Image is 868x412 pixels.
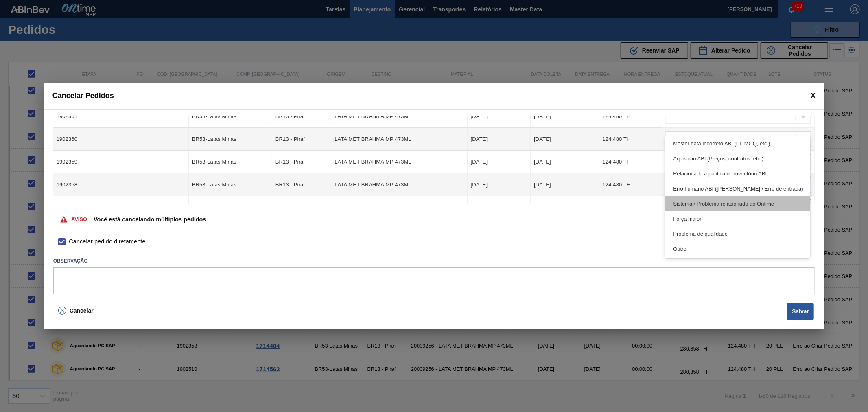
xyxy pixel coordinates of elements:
[531,151,599,173] td: [DATE]
[665,241,810,256] div: Outro
[665,181,810,196] div: Erro humano ABI ([PERSON_NAME] / Erro de entrada)
[272,151,331,173] td: BR13 - Piraí
[53,255,815,267] label: Observação
[53,173,189,196] td: 1902358
[272,128,331,151] td: BR13 - Piraí
[665,151,810,166] div: Aquisição ABI (Preços, contratos, etc.)
[71,216,87,222] p: Aviso
[468,128,531,151] td: [DATE]
[531,173,599,196] td: [DATE]
[665,211,810,226] div: Força maior
[70,307,94,314] span: Cancelar
[53,128,189,151] td: 1902360
[331,151,468,173] td: LATA MET BRAHMA MP 473ML
[189,151,272,173] td: BR53-Latas Minas
[665,196,810,211] div: Sistema / Problema relacionado ao Ontime
[53,196,189,219] td: 1902510
[665,226,810,241] div: Problema de qualidade
[531,196,599,219] td: [DATE]
[189,105,272,128] td: BR53-Latas Minas
[53,151,189,173] td: 1902359
[665,166,810,181] div: Relacionado a política de inventório ABI
[787,303,814,320] button: Salvar
[53,302,98,319] button: Cancelar
[599,128,662,151] td: 124,480 TH
[189,196,272,219] td: BR53-Latas Minas
[599,173,662,196] td: 124,480 TH
[189,128,272,151] td: BR53-Latas Minas
[331,173,468,196] td: LATA MET BRAHMA MP 473ML
[599,105,662,128] td: 124,480 TH
[272,105,331,128] td: BR13 - Piraí
[52,92,114,100] span: Cancelar Pedidos
[599,196,662,219] td: 124,480 TH
[531,128,599,151] td: [DATE]
[468,196,531,219] td: [DATE]
[53,105,189,128] td: 1902361
[599,151,662,173] td: 124,480 TH
[468,173,531,196] td: [DATE]
[189,173,272,196] td: BR53-Latas Minas
[331,128,468,151] td: LATA MET BRAHMA MP 473ML
[272,196,331,219] td: BR13 - Piraí
[331,105,468,128] td: LATA MET BRAHMA MP 473ML
[272,173,331,196] td: BR13 - Piraí
[331,196,468,219] td: LATA MET BRAHMA MP 473ML
[468,151,531,173] td: [DATE]
[69,237,145,246] span: Cancelar pedido diretamente
[94,216,206,223] p: Você está cancelando múltiplos pedidos
[665,136,810,151] div: Master data incorreto ABI (LT, MOQ, etc.)
[468,105,531,128] td: [DATE]
[531,105,599,128] td: [DATE]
